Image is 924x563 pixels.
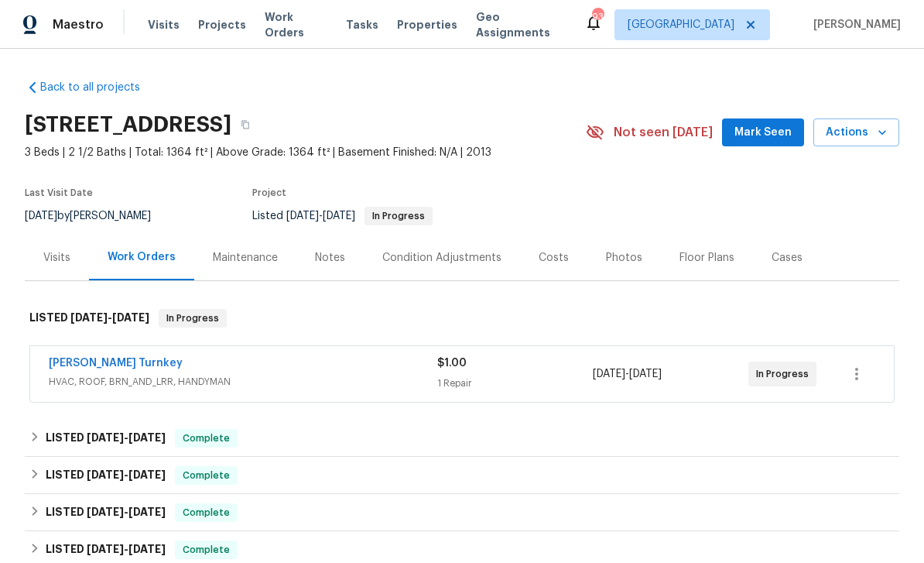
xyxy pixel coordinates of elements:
[87,469,166,480] span: -
[772,250,803,266] div: Cases
[112,312,149,323] span: [DATE]
[252,188,286,197] span: Project
[87,506,166,517] span: -
[43,250,70,266] div: Visits
[128,432,166,443] span: [DATE]
[49,374,437,390] span: HVAC, ROOF, BRN_AND_LRR, HANDYMAN
[826,123,887,142] span: Actions
[382,250,501,266] div: Condition Adjustments
[346,19,378,30] span: Tasks
[593,366,662,382] span: -
[679,250,734,266] div: Floor Plans
[87,469,124,480] span: [DATE]
[606,250,642,266] div: Photos
[629,369,662,379] span: [DATE]
[25,457,899,494] div: LISTED [DATE]-[DATE]Complete
[46,466,166,485] h6: LISTED
[628,17,734,33] span: [GEOGRAPHIC_DATA]
[176,542,236,558] span: Complete
[734,123,792,142] span: Mark Seen
[593,369,625,379] span: [DATE]
[87,432,124,443] span: [DATE]
[128,469,166,480] span: [DATE]
[213,250,278,266] div: Maintenance
[397,17,457,33] span: Properties
[49,358,183,369] a: [PERSON_NAME] Turnkey
[148,17,180,33] span: Visits
[25,420,899,457] div: LISTED [DATE]-[DATE]Complete
[315,250,345,266] div: Notes
[592,9,603,25] div: 93
[198,17,246,33] span: Projects
[25,188,93,197] span: Last Visit Date
[87,544,124,554] span: [DATE]
[46,429,166,448] h6: LISTED
[231,111,259,139] button: Copy Address
[128,544,166,554] span: [DATE]
[323,211,355,221] span: [DATE]
[366,211,431,221] span: In Progress
[87,544,166,554] span: -
[25,211,57,221] span: [DATE]
[108,249,176,265] div: Work Orders
[807,17,901,33] span: [PERSON_NAME]
[25,117,231,132] h2: [STREET_ADDRESS]
[286,211,355,221] span: -
[25,294,899,343] div: LISTED [DATE]-[DATE]In Progress
[756,366,815,382] span: In Progress
[286,211,319,221] span: [DATE]
[722,118,804,147] button: Mark Seen
[128,506,166,517] span: [DATE]
[46,503,166,522] h6: LISTED
[176,431,236,446] span: Complete
[437,376,593,391] div: 1 Repair
[25,145,586,160] span: 3 Beds | 2 1/2 Baths | Total: 1364 ft² | Above Grade: 1364 ft² | Basement Finished: N/A | 2013
[476,9,566,40] span: Geo Assignments
[813,118,899,147] button: Actions
[176,505,236,520] span: Complete
[160,311,225,326] span: In Progress
[25,494,899,531] div: LISTED [DATE]-[DATE]Complete
[437,358,467,369] span: $1.00
[265,9,327,40] span: Work Orders
[25,207,169,225] div: by [PERSON_NAME]
[87,506,124,517] span: [DATE]
[252,211,433,221] span: Listed
[87,432,166,443] span: -
[70,312,108,323] span: [DATE]
[53,17,104,33] span: Maestro
[29,309,149,328] h6: LISTED
[614,125,713,140] span: Not seen [DATE]
[176,468,236,483] span: Complete
[70,312,149,323] span: -
[25,80,173,95] a: Back to all projects
[539,250,569,266] div: Costs
[46,541,166,559] h6: LISTED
